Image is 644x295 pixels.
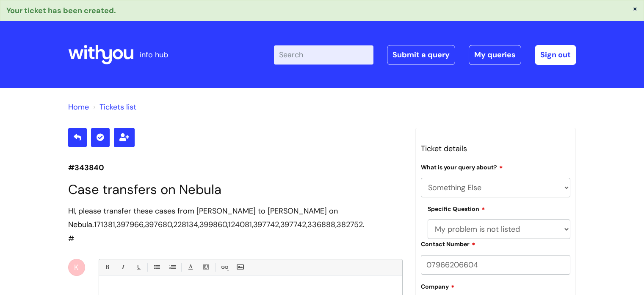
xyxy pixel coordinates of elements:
a: Submit a query [387,45,455,65]
div: K [68,259,85,276]
input: Search [274,45,373,64]
a: Bold (Ctrl-B) [102,262,112,273]
div: | - [274,45,576,65]
span: 171381, [94,219,116,230]
a: Link [219,262,229,273]
span: 397742, [280,219,307,230]
a: Insert Image... [235,262,245,273]
div: # [68,204,403,245]
a: Back Color [201,262,211,273]
p: #343840 [68,161,403,174]
a: Italic (Ctrl-I) [117,262,128,273]
span: 397742, [253,219,280,230]
label: Specific Question [428,204,485,213]
li: Solution home [68,100,89,114]
a: Home [68,102,89,112]
label: Contact Number [421,239,475,248]
span: 382752. [337,219,365,230]
li: Tickets list [91,100,136,114]
label: Company [421,282,455,290]
a: • Unordered List (Ctrl-Shift-7) [151,262,162,273]
p: info hub [140,48,168,62]
h3: Ticket details [421,142,571,155]
span: 124081, [228,219,253,230]
label: What is your query about? [421,163,503,171]
div: HI, please transfer these cases from [PERSON_NAME] to [PERSON_NAME] on Nebula. [68,204,403,232]
button: × [633,5,638,12]
span: 228134, [173,219,199,230]
a: My queries [469,45,521,65]
span: 397966, [116,219,145,230]
a: 1. Ordered List (Ctrl-Shift-8) [167,262,177,273]
span: 397680, [145,219,173,230]
a: Underline(Ctrl-U) [133,262,144,273]
h1: Case transfers on Nebula [68,182,403,197]
span: 399860, [199,219,228,230]
a: Font Color [185,262,196,273]
span: 336888, [307,219,337,230]
a: Tickets list [100,102,136,112]
a: Sign out [535,45,576,65]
